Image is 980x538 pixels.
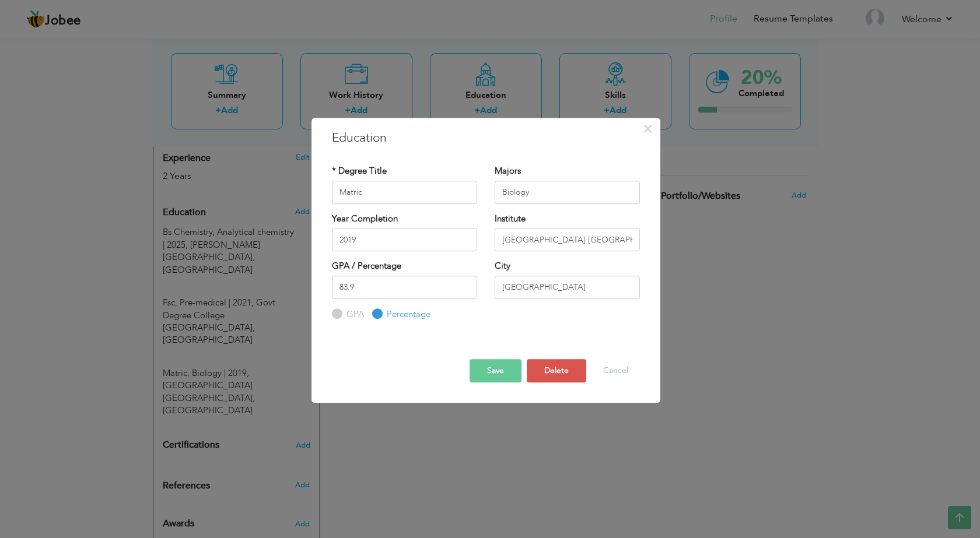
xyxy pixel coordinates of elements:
label: Percentage [384,308,430,321]
label: GPA / Percentage [332,260,401,272]
label: Majors [495,165,521,177]
button: Cancel [591,359,640,382]
button: Close [639,119,657,138]
label: GPA [344,308,364,321]
div: Add your educational degree. [163,201,310,417]
label: Year Completion [332,213,398,225]
label: City [495,260,510,272]
button: Save [470,359,521,382]
button: Delete [527,359,586,382]
h3: Education [332,129,640,147]
label: Institute [495,213,526,225]
span: × [643,118,653,139]
label: * Degree Title [332,165,387,177]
